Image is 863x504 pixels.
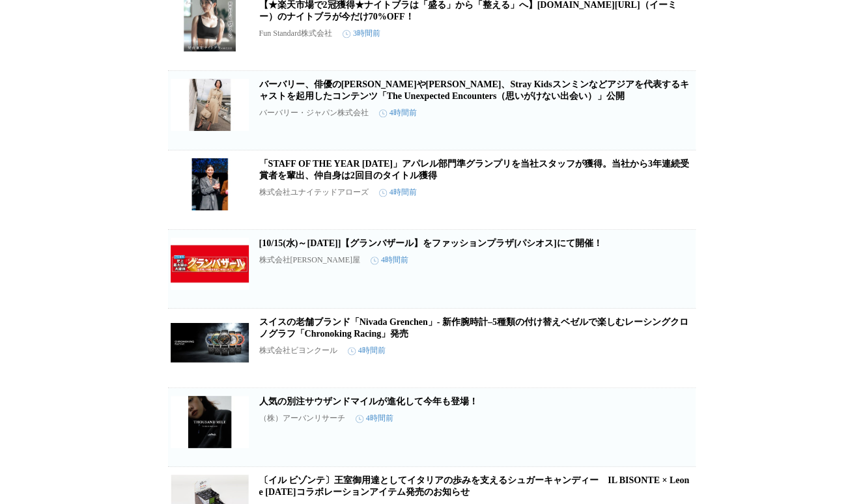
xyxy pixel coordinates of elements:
[259,187,369,198] p: 株式会社ユナイテッドアローズ
[171,316,249,369] img: スイスの老舗ブランド「Nivada Grenchen」- 新作腕時計–5種類の付け替えベゼルで楽しむレーシングクロノグラフ「Chronoking Racing」発売
[259,345,337,356] p: 株式会社ビヨンクール
[343,28,380,39] time: 3時間前
[259,28,332,39] p: Fun Standard株式会社
[348,345,386,356] time: 4時間前
[356,413,393,424] time: 4時間前
[371,255,408,266] time: 4時間前
[259,413,345,424] p: （株）アーバンリサーチ
[171,396,249,448] img: 人気の別注サウザンドマイルが進化して今年も登場！
[379,107,417,119] time: 4時間前
[379,187,417,198] time: 4時間前
[171,79,249,131] img: バーバリー、俳優の水川あさみやソン・ソック、Stray Kidsスンミンなどアジアを代表するキャストを起用したコンテンツ「The Unexpected Encounters（思いがけない出会い）」公開
[259,238,602,248] a: [10/15(水)～[DATE]]【グランバザール】をファッションプラザ[パシオス]にて開催！
[259,107,369,119] p: バーバリー・ジャパン株式会社
[259,317,688,339] a: スイスの老舗ブランド「Nivada Grenchen」- 新作腕時計–5種類の付け替えベゼルで楽しむレーシングクロノグラフ「Chronoking Racing」発売
[259,159,689,180] a: 「STAFF OF THE YEAR [DATE]」アパレル部門準グランプリを当社スタッフが獲得。当社から3年連続受賞者を輩出、仲自身は2回目のタイトル獲得
[259,255,360,266] p: 株式会社[PERSON_NAME]屋
[259,397,478,406] a: 人気の別注サウザンドマイルが進化して今年も登場！
[259,475,690,497] a: 〔イル ビゾンテ〕王室御用達としてイタリアの歩みを支えるシュガーキャンディー IL BISONTE × Leone [DATE]コラボレーションアイテム発売のお知らせ
[171,158,249,210] img: 「STAFF OF THE YEAR 2025」アパレル部門準グランプリを当社スタッフが獲得。当社から3年連続受賞者を輩出、仲自身は2回目のタイトル獲得
[259,79,689,101] a: バーバリー、俳優の[PERSON_NAME]や[PERSON_NAME]、Stray Kidsスンミンなどアジアを代表するキャストを起用したコンテンツ「The Unexpected Encoun...
[171,238,249,290] img: [10/15(水)～10/19(日)]【グランバザール】をファッションプラザ[パシオス]にて開催！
